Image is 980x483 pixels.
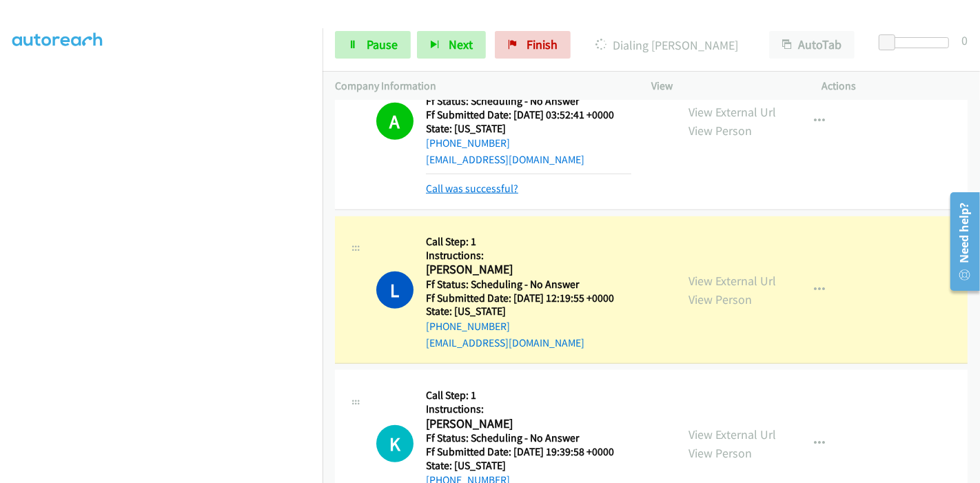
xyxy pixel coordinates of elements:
h5: Ff Submitted Date: [DATE] 03:52:41 +0000 [426,108,631,122]
h5: Instructions: [426,402,631,416]
h5: State: [US_STATE] [426,459,631,473]
span: Next [449,37,473,52]
button: Next [417,31,486,59]
h5: Ff Status: Scheduling - No Answer [426,94,631,108]
p: Actions [822,78,968,94]
h1: A [376,103,414,140]
p: Dialing [PERSON_NAME] [589,36,744,54]
h5: Ff Submitted Date: [DATE] 19:39:58 +0000 [426,445,631,459]
div: 0 [961,31,968,50]
h5: Call Step: 1 [426,235,631,249]
a: [EMAIL_ADDRESS][DOMAIN_NAME] [426,336,584,349]
h5: Call Step: 1 [426,389,631,402]
a: [PHONE_NUMBER] [426,136,510,150]
h5: Ff Submitted Date: [DATE] 12:19:55 +0000 [426,291,631,305]
a: Pause [335,31,411,59]
h5: State: [US_STATE] [426,122,631,136]
p: Company Information [335,78,626,94]
iframe: Resource Center [941,187,980,296]
h5: State: [US_STATE] [426,305,631,318]
h5: Ff Status: Scheduling - No Answer [426,431,631,445]
span: Finish [527,37,558,52]
p: View [651,78,797,94]
a: View Person [688,291,752,307]
a: View External Url [688,273,776,289]
div: The call is yet to be attempted [376,425,414,462]
button: AutoTab [769,31,855,59]
a: Finish [495,31,571,59]
a: [PHONE_NUMBER] [426,320,510,333]
h1: K [376,425,414,462]
h2: [PERSON_NAME] [426,262,631,278]
a: View External Url [688,427,776,442]
h1: L [376,271,414,309]
a: View Person [688,445,752,461]
h5: Ff Status: Scheduling - No Answer [426,278,631,291]
a: View Person [688,123,752,138]
div: Delay between calls (in seconds) [886,37,949,48]
h2: [PERSON_NAME] [426,416,631,432]
h5: Instructions: [426,249,631,263]
span: Pause [367,37,398,52]
a: View External Url [688,104,776,120]
a: Call was successful? [426,182,518,195]
a: [EMAIL_ADDRESS][DOMAIN_NAME] [426,153,584,166]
